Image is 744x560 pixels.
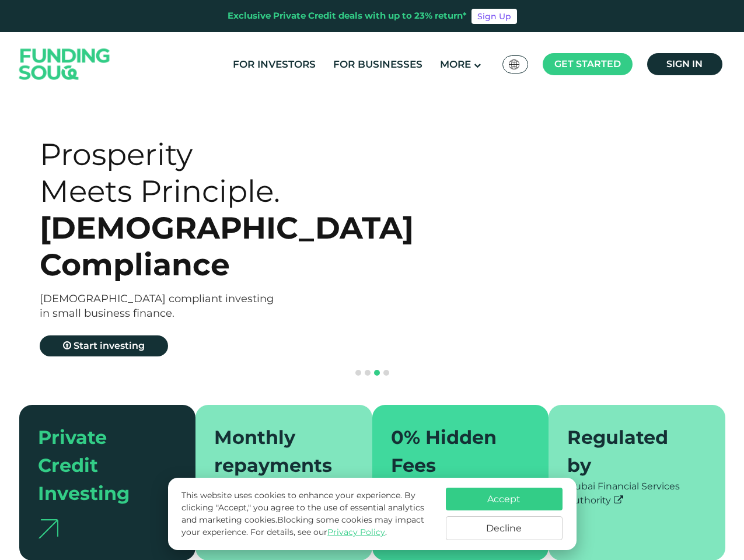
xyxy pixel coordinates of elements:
[38,423,163,508] div: Private Credit Investing
[327,527,385,537] a: Privacy Policy
[40,306,393,321] div: in small business finance.
[391,423,516,480] div: 0% Hidden Fees
[446,488,563,510] button: Accept
[567,480,707,508] div: Dubai Financial Services Authority
[214,423,340,480] div: Monthly repayments
[250,527,387,537] span: For details, see our .
[330,55,425,74] a: For Businesses
[354,368,363,377] button: navigation
[181,514,424,537] span: Blocking some cookies may impact your experience.
[228,9,467,23] div: Exclusive Private Credit deals with up to 23% return*
[40,292,393,306] div: [DEMOGRAPHIC_DATA] compliant investing
[509,60,519,69] img: SA Flag
[40,136,393,173] div: Prosperity
[40,209,393,283] div: [DEMOGRAPHIC_DATA] Compliance
[74,340,145,351] span: Start investing
[382,368,391,377] button: navigation
[8,35,122,94] img: Logo
[440,58,471,70] span: More
[181,489,434,538] p: This website uses cookies to enhance your experience. By clicking "Accept," you agree to the use ...
[363,368,372,377] button: navigation
[38,519,58,538] img: arrow
[471,9,517,24] a: Sign Up
[666,58,703,69] span: Sign in
[372,368,382,377] button: navigation
[40,173,393,209] div: Meets Principle.
[40,335,168,356] a: Start investing
[567,423,693,480] div: Regulated by
[446,516,563,540] button: Decline
[230,55,319,74] a: For Investors
[554,58,621,69] span: Get started
[647,53,722,75] a: Sign in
